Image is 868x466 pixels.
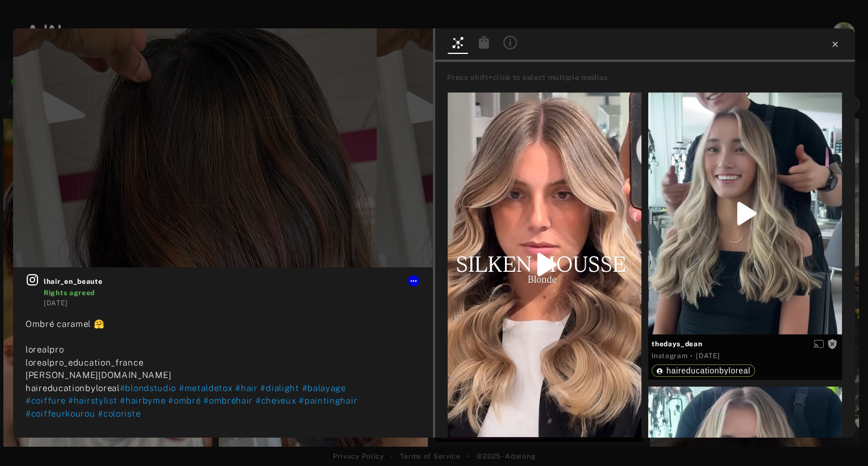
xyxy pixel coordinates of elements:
[652,351,687,361] div: Instagram
[68,396,117,405] span: #hairstylist
[260,383,299,393] span: #dialight
[179,383,233,393] span: #metaldetox
[26,396,65,405] span: #coiffure
[44,289,95,297] span: Rights agreed
[696,352,720,360] time: 2025-09-25T03:28:04.000Z
[98,409,140,418] span: #coloriste
[120,396,165,405] span: #hairbyme
[26,319,171,393] span: Ombré caramel 🤗 lorealpro lorealpro_education_france [PERSON_NAME][DOMAIN_NAME] haireducationbylo...
[299,396,357,405] span: #paintinghair
[810,338,827,350] button: Enable diffusion on this media
[235,383,258,393] span: #hair
[168,396,201,405] span: #ombré
[302,383,345,393] span: #balayage
[26,409,95,418] span: #coiffeurkourou
[656,367,750,375] div: haireducationbyloreal
[666,366,750,375] span: haireducationbyloreal
[447,72,851,83] div: Press shift+click to select multiple medias
[120,383,176,393] span: #blondstudio
[811,412,868,466] iframe: Chat Widget
[652,339,838,349] span: thedays_dean
[44,299,68,307] time: 2025-09-16T17:33:47.000Z
[827,339,837,347] span: Rights not requested
[44,276,420,287] span: lhair_en_beaute
[690,351,693,360] span: ·
[203,396,296,405] span: #ombréhair #cheveux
